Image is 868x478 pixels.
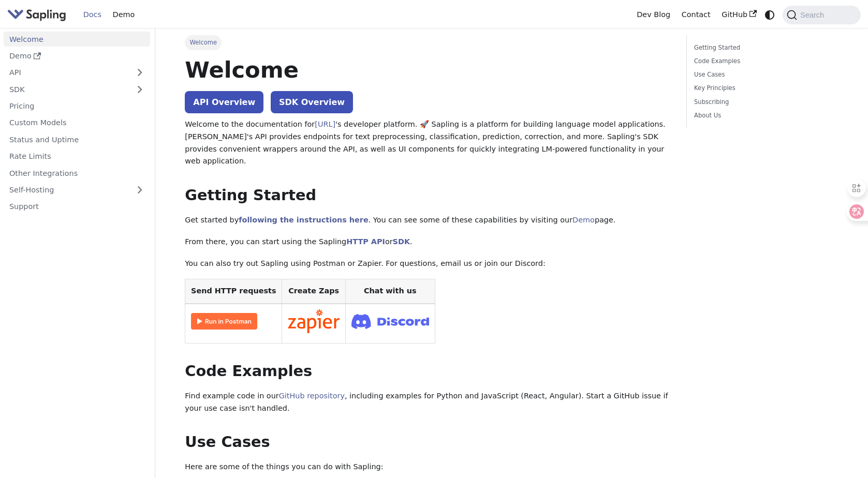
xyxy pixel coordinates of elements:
[107,7,140,23] a: Demo
[282,279,346,304] th: Create Zaps
[393,237,410,246] a: SDK
[694,43,834,53] a: Getting Started
[346,237,385,246] a: HTTP API
[351,311,429,332] img: Join Discord
[4,65,129,80] a: API
[315,120,335,128] a: [URL]
[129,82,150,97] button: Expand sidebar category 'SDK'
[345,279,435,304] th: Chat with us
[271,91,353,113] a: SDK Overview
[185,258,671,270] p: You can also try out Sapling using Postman or Zapier. For questions, email us or join our Discord:
[7,7,66,22] img: Sapling.ai
[185,118,671,168] p: Welcome to the documentation for 's developer platform. 🚀 Sapling is a platform for building lang...
[191,313,257,330] img: Run in Postman
[185,56,671,84] h1: Welcome
[185,186,671,205] h2: Getting Started
[694,56,834,66] a: Code Examples
[4,115,150,130] a: Custom Models
[4,49,150,64] a: Demo
[4,149,150,164] a: Rate Limits
[288,309,340,333] img: Connect in Zapier
[694,111,834,121] a: About Us
[694,70,834,80] a: Use Cases
[4,132,150,147] a: Status and Uptime
[4,183,150,198] a: Self-Hosting
[279,392,345,400] a: GitHub repository
[4,82,129,97] a: SDK
[129,65,150,80] button: Expand sidebar category 'API'
[185,461,671,473] p: Here are some of the things you can do with Sapling:
[694,83,834,93] a: Key Principles
[185,91,263,113] a: API Overview
[716,7,762,23] a: GitHub
[185,362,671,381] h2: Code Examples
[185,214,671,227] p: Get started by . You can see some of these capabilities by visiting our page.
[694,97,834,107] a: Subscribing
[185,35,671,50] nav: Breadcrumbs
[4,99,150,114] a: Pricing
[185,433,671,452] h2: Use Cases
[4,166,150,181] a: Other Integrations
[4,32,150,47] a: Welcome
[78,7,107,23] a: Docs
[783,6,860,24] button: Search (Command+K)
[676,7,716,23] a: Contact
[762,7,777,22] button: Switch between dark and light mode (currently system mode)
[185,236,671,248] p: From there, you can start using the Sapling or .
[185,279,282,304] th: Send HTTP requests
[185,35,222,50] span: Welcome
[185,390,671,415] p: Find example code in our , including examples for Python and JavaScript (React, Angular). Start a...
[797,11,830,19] span: Search
[239,216,368,224] a: following the instructions here
[7,7,70,22] a: Sapling.aiSapling.ai
[631,7,675,23] a: Dev Blog
[572,216,595,224] a: Demo
[4,199,150,214] a: Support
